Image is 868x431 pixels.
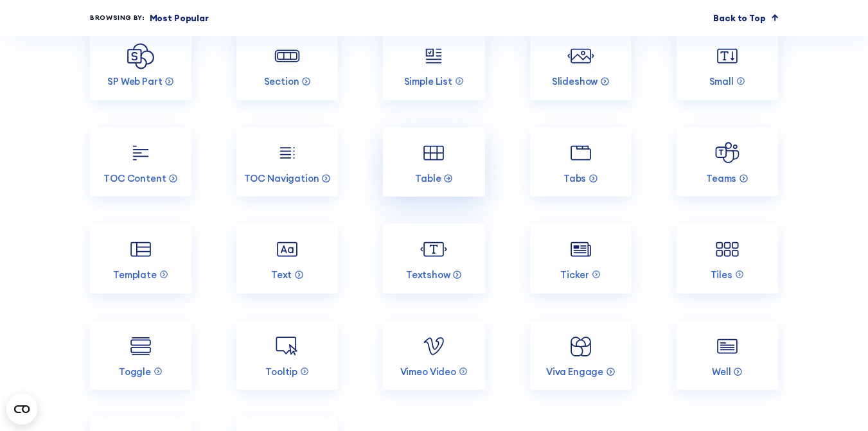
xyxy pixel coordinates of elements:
[244,172,319,184] p: TOC Navigation
[383,321,484,391] a: Vimeo Video
[415,172,441,184] p: Table
[406,268,450,281] p: Textshow
[709,75,734,87] p: Small
[400,365,456,378] p: Vimeo Video
[103,172,166,184] p: TOC Content
[637,282,868,431] iframe: Chat Widget
[404,75,452,87] p: Simple List
[420,236,447,263] img: Textshow
[90,13,145,23] div: Browsing by:
[90,30,191,100] a: SP Web Part
[563,172,586,184] p: Tabs
[546,365,603,378] p: Viva Engage
[383,30,484,100] a: Simple List
[713,12,778,25] a: Back to Top
[567,333,594,360] img: Viva Engage
[711,268,732,281] p: Tiles
[530,224,632,294] a: Ticker
[274,139,301,166] img: TOC Navigation
[714,42,741,69] img: Small
[714,236,741,263] img: Tiles
[127,43,154,69] img: SP Web Part
[677,224,778,294] a: Tiles
[90,127,191,197] a: TOC Content
[264,75,299,87] p: Section
[265,365,297,378] p: Tooltip
[567,42,594,69] img: Slideshow
[420,333,447,360] img: Vimeo Video
[274,236,301,263] img: Text
[530,321,632,391] a: Viva Engage
[677,127,778,197] a: Teams
[6,394,37,425] button: Open CMP widget
[236,30,338,100] a: Section
[530,127,632,197] a: Tabs
[567,236,594,263] img: Ticker
[530,30,632,100] a: Slideshow
[150,12,209,25] p: Most Popular
[706,172,736,184] p: Teams
[127,236,154,263] img: Template
[677,30,778,100] a: Small
[119,365,151,378] p: Toggle
[107,75,162,87] p: SP Web Part
[127,333,154,360] img: Toggle
[713,12,765,25] p: Back to Top
[552,75,598,87] p: Slideshow
[567,139,594,166] img: Tabs
[236,321,338,391] a: Tooltip
[90,321,191,391] a: Toggle
[236,127,338,197] a: TOC Navigation
[90,224,191,294] a: Template
[127,139,154,166] img: TOC Content
[271,268,292,281] p: Text
[274,333,301,360] img: Tooltip
[236,224,338,294] a: Text
[714,139,741,166] img: Teams
[560,268,589,281] p: Ticker
[113,268,157,281] p: Template
[383,127,484,197] a: Table
[274,42,301,69] img: Section
[420,139,447,166] img: Table
[420,42,447,69] img: Simple List
[383,224,484,294] a: Textshow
